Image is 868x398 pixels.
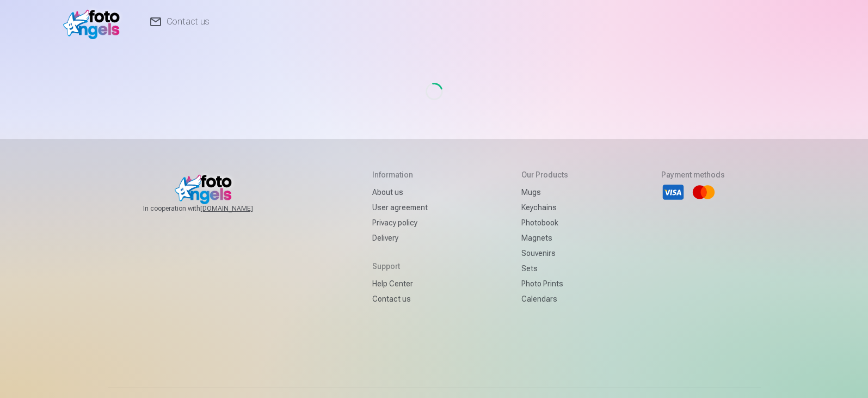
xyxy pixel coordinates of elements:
a: Photo prints [521,276,568,291]
img: /v1 [63,4,126,39]
a: Contact us [372,291,428,307]
a: Calendars [521,291,568,307]
a: About us [372,185,428,200]
a: Mugs [521,185,568,200]
h5: Information [372,169,428,180]
span: In cooperation with [143,204,279,213]
a: Keychains [521,200,568,215]
h5: Payment methods [661,169,725,180]
li: Visa [661,180,685,204]
a: Help Center [372,276,428,291]
h5: Support [372,261,428,272]
a: [DOMAIN_NAME] [200,204,279,213]
a: Magnets [521,230,568,246]
li: Mastercard [692,180,716,204]
a: Souvenirs [521,246,568,261]
a: Delivery [372,230,428,246]
h5: Our products [521,169,568,180]
a: Privacy policy [372,215,428,230]
a: Sets [521,261,568,276]
a: User agreement [372,200,428,215]
a: Photobook [521,215,568,230]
